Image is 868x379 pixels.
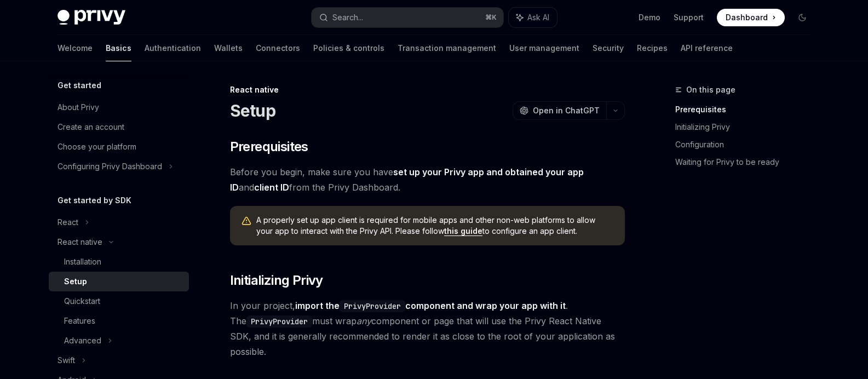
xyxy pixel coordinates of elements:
[675,153,820,171] a: Waiting for Privy to be ready
[674,12,704,23] a: Support
[313,35,384,61] a: Policies & controls
[64,334,101,347] div: Advanced
[230,84,625,95] div: React native
[49,272,189,291] a: Setup
[106,35,131,61] a: Basics
[675,118,820,136] a: Initializing Privy
[794,9,811,26] button: Toggle dark mode
[64,255,101,268] div: Installation
[639,12,660,23] a: Demo
[533,105,600,116] span: Open in ChatGPT
[340,300,405,312] code: PrivyProvider
[509,35,579,61] a: User management
[58,10,125,25] img: dark logo
[256,35,300,61] a: Connectors
[312,8,503,27] button: Search...⌘K
[58,354,75,367] div: Swift
[58,194,131,207] h5: Get started by SDK
[256,215,614,237] span: A properly set up app client is required for mobile apps and other non-web platforms to allow you...
[675,101,820,118] a: Prerequisites
[444,226,482,236] a: this guide
[58,101,99,114] div: About Privy
[58,160,162,173] div: Configuring Privy Dashboard
[49,117,189,137] a: Create an account
[58,216,78,229] div: React
[230,138,308,156] span: Prerequisites
[637,35,668,61] a: Recipes
[332,11,363,24] div: Search...
[485,13,497,22] span: ⌘ K
[254,182,289,193] a: client ID
[726,12,768,23] span: Dashboard
[675,136,820,153] a: Configuration
[686,83,735,96] span: On this page
[681,35,733,61] a: API reference
[527,12,549,23] span: Ask AI
[49,97,189,117] a: About Privy
[230,166,584,193] a: set up your Privy app and obtained your app ID
[145,35,201,61] a: Authentication
[246,315,312,328] code: PrivyProvider
[230,272,323,289] span: Initializing Privy
[58,79,101,92] h5: Get started
[230,164,625,195] span: Before you begin, make sure you have and from the Privy Dashboard.
[717,9,785,26] a: Dashboard
[58,140,136,153] div: Choose your platform
[357,315,371,326] em: any
[49,311,189,331] a: Features
[49,291,189,311] a: Quickstart
[593,35,624,61] a: Security
[64,275,87,288] div: Setup
[230,298,625,359] span: In your project, . The must wrap component or page that will use the Privy React Native SDK, and ...
[58,236,102,249] div: React native
[58,35,93,61] a: Welcome
[214,35,243,61] a: Wallets
[49,252,189,272] a: Installation
[49,137,189,157] a: Choose your platform
[64,295,100,308] div: Quickstart
[230,101,275,120] h1: Setup
[64,314,95,328] div: Features
[58,120,124,134] div: Create an account
[241,216,252,227] svg: Warning
[398,35,496,61] a: Transaction management
[295,300,566,311] strong: import the component and wrap your app with it
[513,101,606,120] button: Open in ChatGPT
[509,8,557,27] button: Ask AI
